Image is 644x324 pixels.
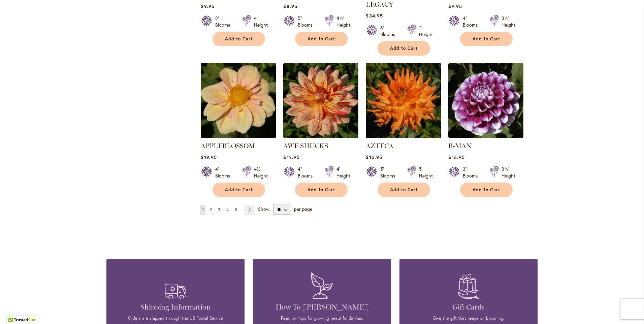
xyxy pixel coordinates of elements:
[448,63,523,138] img: B-MAN
[216,205,222,215] a: 3
[283,63,358,138] img: AWE SHUCKS
[283,133,358,139] a: AWE SHUCKS
[473,36,500,42] span: Add to Cart
[366,12,383,19] span: $34.95
[258,206,269,212] span: Show
[233,205,239,215] a: 5
[390,187,418,193] span: Add to Cart
[202,207,204,212] span: 1
[460,32,513,46] button: Add to Cart
[226,207,229,212] span: 4
[254,15,268,28] div: 4' Height
[378,183,430,197] button: Add to Cart
[283,154,299,160] span: $12.95
[208,205,214,215] a: 2
[460,183,513,197] button: Add to Cart
[380,166,399,179] div: 5" Blooms
[117,315,234,321] p: Orders are shipped through the US Postal Service
[502,15,515,28] div: 3½' Height
[283,142,328,150] a: AWE SHUCKS
[308,36,335,42] span: Add to Cart
[201,63,276,138] img: APPLEBLOSSOM
[463,15,482,28] div: 4" Blooms
[390,45,418,51] span: Add to Cart
[201,142,255,150] a: APPLEBLOSSOM
[448,133,523,139] a: B-MAN
[298,15,317,28] div: 5" Blooms
[235,207,237,212] span: 5
[336,15,350,28] div: 4½' Height
[419,166,433,179] div: 5' Height
[263,315,381,321] p: Read our tips for growing beautiful dahlias.
[225,187,253,193] span: Add to Cart
[225,205,230,215] a: 4
[298,166,317,179] div: 4" Blooms
[201,3,214,9] span: $9.95
[283,3,297,9] span: $8.95
[378,41,430,56] button: Add to Cart
[366,133,441,139] a: AZTECA
[410,315,527,321] p: Give the gift that keeps on blooming.
[502,166,515,179] div: 3½' Height
[463,166,482,179] div: 3" Blooms
[410,302,527,312] h4: Gift Cards
[366,142,393,150] a: AZTECA
[295,183,348,197] button: Add to Cart
[210,207,212,212] span: 2
[419,24,433,38] div: 4' Height
[448,154,464,160] span: $16.95
[448,142,472,150] a: B-MAN
[215,15,234,28] div: 8" Blooms
[366,63,441,138] img: AZTECA
[5,300,24,319] iframe: Launch Accessibility Center
[218,207,220,212] span: 3
[294,206,312,212] span: per page
[295,32,348,46] button: Add to Cart
[336,166,350,179] div: 4' Height
[213,183,265,197] button: Add to Cart
[380,24,399,38] div: 6" Blooms
[201,133,276,139] a: APPLEBLOSSOM
[225,36,253,42] span: Add to Cart
[201,154,217,160] span: $19.95
[448,3,462,9] span: $9.95
[263,302,381,312] h4: How To [PERSON_NAME]
[254,166,268,179] div: 4½' Height
[213,32,265,46] button: Add to Cart
[366,154,382,160] span: $10.95
[215,166,234,179] div: 4" Blooms
[473,187,500,193] span: Add to Cart
[308,187,335,193] span: Add to Cart
[117,302,234,312] h4: Shipping Information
